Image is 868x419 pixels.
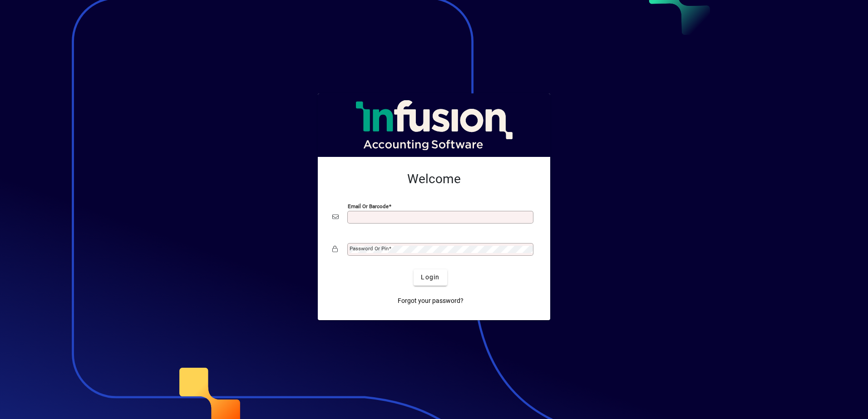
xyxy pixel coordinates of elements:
[348,203,389,209] mat-label: Email or Barcode
[332,171,536,187] h2: Welcome
[421,273,439,282] span: Login
[414,269,447,286] button: Login
[394,293,467,309] a: Forgot your password?
[350,245,389,252] mat-label: Password or Pin
[398,296,464,306] span: Forgot your password?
